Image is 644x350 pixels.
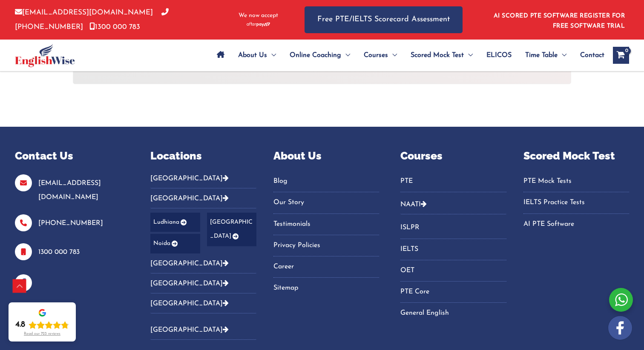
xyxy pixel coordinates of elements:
[305,6,463,33] a: Free PTE/IELTS Scorecard Assessment
[404,40,480,70] a: Scored Mock TestMenu Toggle
[573,40,604,70] a: Contact
[273,196,379,210] a: Our Story
[400,174,506,192] nav: Menu
[150,253,256,273] button: [GEOGRAPHIC_DATA]
[364,40,388,70] span: Courses
[150,320,256,340] button: [GEOGRAPHIC_DATA]
[238,40,267,70] span: About Us
[400,221,506,320] nav: Menu
[150,234,200,253] a: Noida
[357,40,404,70] a: CoursesMenu Toggle
[400,306,506,320] a: General English
[523,174,629,188] a: PTE Mock Tests
[150,213,200,232] a: Ludhiana
[150,148,256,164] p: Locations
[486,40,512,70] span: ELICOS
[489,6,629,34] aside: Header Widget 1
[273,217,379,231] a: Testimonials
[273,260,379,274] a: Career
[273,174,379,296] nav: Menu
[400,174,506,188] a: PTE
[388,40,397,70] span: Menu Toggle
[580,40,604,70] span: Contact
[150,293,256,313] button: [GEOGRAPHIC_DATA]
[523,148,629,164] p: Scored Mock Test
[231,40,283,70] a: About UsMenu Toggle
[207,213,256,246] a: [GEOGRAPHIC_DATA]
[480,40,518,70] a: ELICOS
[494,13,625,29] a: AI SCORED PTE SOFTWARE REGISTER FOR FREE SOFTWARE TRIAL
[411,40,464,70] span: Scored Mock Test
[558,40,566,70] span: Menu Toggle
[273,239,379,253] a: Privacy Policies
[525,40,558,70] span: Time Table
[400,201,421,208] a: NAATI
[464,40,473,70] span: Menu Toggle
[400,264,506,278] a: OET
[150,188,256,208] button: [GEOGRAPHIC_DATA]
[400,285,506,299] a: PTE Core
[290,40,341,70] span: Online Coaching
[247,22,270,27] img: Afterpay-Logo
[273,148,379,164] p: About Us
[89,23,140,31] a: 1300 000 783
[267,40,276,70] span: Menu Toggle
[15,9,153,16] a: [EMAIL_ADDRESS][DOMAIN_NAME]
[273,281,379,295] a: Sitemap
[400,194,506,214] button: NAATI
[38,220,103,227] a: [PHONE_NUMBER]
[400,242,506,256] a: IELTS
[38,180,101,201] a: [EMAIL_ADDRESS][DOMAIN_NAME]
[400,221,506,235] a: ISLPR
[15,44,75,67] img: cropped-ew-logo
[150,174,256,188] button: [GEOGRAPHIC_DATA]
[150,300,229,307] a: [GEOGRAPHIC_DATA]
[523,217,629,231] a: AI PTE Software
[150,148,256,346] aside: Footer Widget 2
[613,47,629,64] a: View Shopping Cart, empty
[523,196,629,210] a: IELTS Practice Tests
[523,174,629,231] nav: Menu
[15,9,169,30] a: [PHONE_NUMBER]
[15,148,129,292] aside: Footer Widget 1
[273,174,379,188] a: Blog
[210,40,604,70] nav: Site Navigation: Main Menu
[608,316,632,340] img: white-facebook.png
[15,320,25,330] div: 4.8
[24,332,60,336] div: Read our 723 reviews
[283,40,357,70] a: Online CoachingMenu Toggle
[239,11,278,20] span: We now accept
[15,148,129,164] p: Contact Us
[273,148,379,306] aside: Footer Widget 3
[341,40,350,70] span: Menu Toggle
[15,320,69,330] div: Rating: 4.8 out of 5
[400,148,506,331] aside: Footer Widget 4
[400,148,506,164] p: Courses
[150,273,256,293] button: [GEOGRAPHIC_DATA]
[15,274,32,291] img: facebook-blue-icons.png
[38,249,80,256] a: 1300 000 783
[150,327,229,333] a: [GEOGRAPHIC_DATA]
[518,40,573,70] a: Time TableMenu Toggle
